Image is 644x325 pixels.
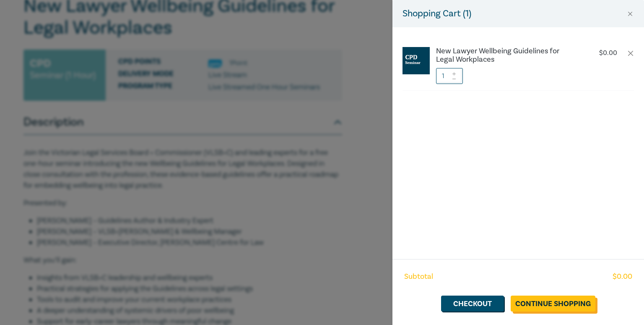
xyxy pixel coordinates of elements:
span: Subtotal [404,271,433,282]
span: $ 0.00 [613,271,632,282]
a: Continue Shopping [511,296,595,312]
a: New Lawyer Wellbeing Guidelines for Legal Workplaces [436,47,575,64]
input: 1 [436,68,463,84]
button: Close [626,10,634,18]
a: Checkout [441,296,504,312]
img: CPD%20Seminar.jpg [402,47,430,74]
p: $ 0.00 [599,49,617,57]
h5: Shopping Cart ( 1 ) [402,7,471,21]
